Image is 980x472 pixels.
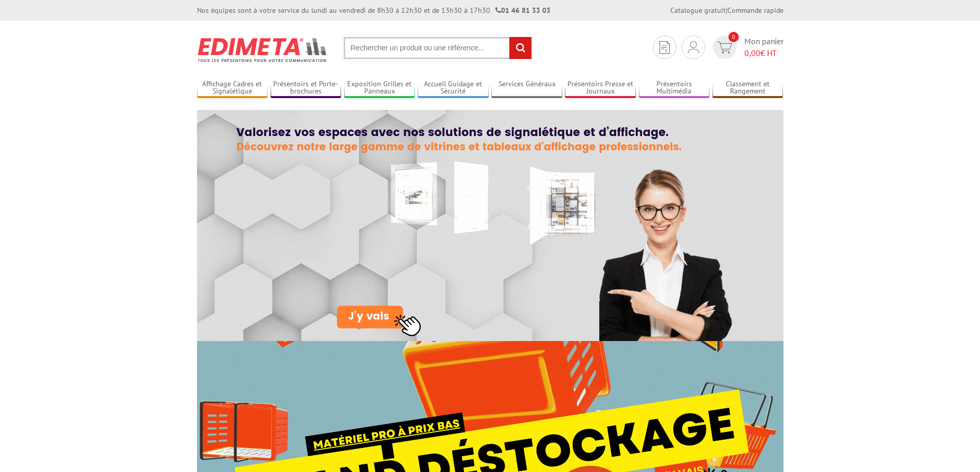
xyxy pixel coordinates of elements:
[670,5,783,15] div: |
[728,32,739,42] span: 0
[712,80,783,97] a: Classement et Rangement
[710,35,783,59] a: devis rapide 0 Mon panier 0,00€ HT
[271,80,342,97] a: Présentoirs et Porte-brochures
[670,6,726,15] a: Catalogue gratuit
[660,41,670,54] img: devis rapide
[744,35,783,59] span: Mon panier
[495,6,550,15] strong: 01 46 81 33 03
[491,80,562,97] a: Services Généraux
[744,48,760,58] span: 0,00
[344,80,415,97] a: Exposition Grilles et Panneaux
[509,37,531,59] input: rechercher
[197,80,268,97] a: Affichage Cadres et Signalétique
[727,6,783,15] a: Commande rapide
[639,80,710,97] a: Présentoirs Multimédia
[565,80,636,97] a: Présentoirs Presse et Journaux
[688,41,699,53] img: devis rapide
[744,47,783,59] span: € HT
[344,37,532,59] input: Rechercher un produit ou une référence...
[197,31,328,69] img: Présentoir, panneau, stand - Edimeta - PLV, affichage, mobilier bureau, entreprise
[418,80,489,97] a: Accueil Guidage et Sécurité
[197,5,550,15] div: Nos équipes sont à votre service du lundi au vendredi de 8h30 à 12h30 et de 13h30 à 17h30
[717,42,732,53] img: devis rapide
